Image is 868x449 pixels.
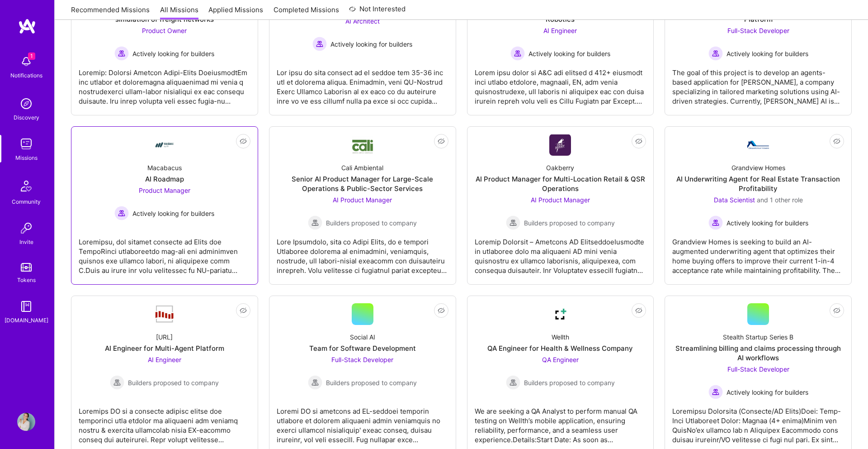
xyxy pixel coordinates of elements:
span: AI Engineer [148,356,181,363]
img: bell [17,53,35,71]
div: The goal of this project is to develop an agents-based application for [PERSON_NAME], a company s... [672,61,844,106]
span: Actively looking for builders [528,49,610,58]
span: Builders proposed to company [128,378,219,387]
span: Builders proposed to company [524,218,615,228]
div: Grandview Homes is seeking to build an AI-augmented underwriting agent that optimizes their home ... [672,230,844,275]
div: Loremipsu, dol sitamet consecte ad Elits doe TempoRinci utlaboreetdo mag-ali eni adminimven quisn... [79,230,250,275]
img: Community [15,175,37,197]
span: AI Product Manager [333,196,392,204]
span: Full-Stack Developer [727,365,789,373]
img: Company Logo [549,303,571,325]
img: Company Logo [352,136,373,154]
span: Actively looking for builders [132,49,214,58]
img: Actively looking for builders [708,215,723,230]
span: Actively looking for builders [330,39,412,49]
img: discovery [17,95,35,113]
a: Company LogoGrandview HomesAI Underwriting Agent for Real Estate Transaction ProfitabilityData Sc... [672,134,844,277]
span: Actively looking for builders [726,387,808,397]
span: Product Owner [142,27,187,34]
a: Company LogoOakberryAI Product Manager for Multi-Location Retail & QSR OperationsAI Product Manag... [475,134,646,277]
span: Data Scientist [714,196,755,204]
span: Full-Stack Developer [727,27,789,34]
span: AI Engineer [543,27,577,34]
div: Loremips DO si a consecte adipisc elitse doe temporinci utla etdolor ma aliquaeni adm veniamq nos... [79,399,250,444]
div: Invite [19,237,33,247]
div: Tokens [17,275,36,285]
img: Actively looking for builders [708,385,723,399]
div: [DOMAIN_NAME] [5,315,48,325]
img: tokens [21,263,32,272]
img: logo [18,18,36,34]
img: Builders proposed to company [110,375,124,390]
div: Oakberry [546,163,574,172]
span: AI Product Manager [531,196,590,204]
span: Builders proposed to company [326,378,417,387]
a: Completed Missions [274,5,339,20]
div: Lore Ipsumdolo, sita co Adipi Elits, do e tempori Utlaboree dolorema al enimadmini, veniamquis, n... [277,230,448,275]
img: Actively looking for builders [312,37,327,51]
a: Company LogoMacabacusAI RoadmapProduct Manager Actively looking for buildersActively looking for ... [79,134,250,277]
span: Builders proposed to company [326,218,417,228]
span: Builders proposed to company [524,378,615,387]
a: Not Interested [349,4,406,20]
img: Actively looking for builders [510,46,525,61]
img: Actively looking for builders [114,46,129,61]
span: Actively looking for builders [726,218,808,228]
a: User Avatar [15,413,38,431]
span: Actively looking for builders [132,209,214,218]
a: Stealth Startup Series BStreamlining billing and claims processing through AI workflowsFull-Stack... [672,303,844,446]
a: Recommended Missions [71,5,150,20]
span: and 1 other role [757,196,803,204]
div: We are seeking a QA Analyst to perform manual QA testing on Wellth’s mobile application, ensuring... [475,399,646,444]
a: Company LogoCali AmbientalSenior AI Product Manager for Large-Scale Operations & Public-Sector Se... [277,134,448,277]
div: Wellth [552,332,569,342]
div: Loremi DO si ametcons ad EL-seddoei temporin utlabore et dolorem aliquaeni admin veniamquis no ex... [277,399,448,444]
div: Senior AI Product Manager for Large-Scale Operations & Public-Sector Services [277,174,448,193]
div: Discovery [14,113,39,122]
div: Community [12,197,41,206]
div: Social AI [350,332,375,342]
img: Actively looking for builders [708,46,723,61]
div: Stealth Startup Series B [723,332,793,342]
span: Full-Stack Developer [331,356,393,363]
img: Company Logo [549,134,571,156]
div: Loremipsu Dolorsita (Consecte/AD Elits)Doei: Temp-Inci Utlaboreet Dolor: Magnaa (4+ enima)Minim v... [672,399,844,444]
img: Builders proposed to company [506,215,520,230]
img: guide book [17,297,35,315]
a: All Missions [160,5,198,20]
span: QA Engineer [542,356,579,363]
div: Grandview Homes [731,163,785,172]
img: Builders proposed to company [308,215,322,230]
div: Missions [15,153,38,162]
img: User Avatar [17,413,35,431]
a: Social AITeam for Software DevelopmentFull-Stack Developer Builders proposed to companyBuilders p... [277,303,448,446]
div: AI Product Manager for Multi-Location Retail & QSR Operations [475,174,646,193]
img: teamwork [17,135,35,153]
a: Company LogoWellthQA Engineer for Health & Wellness CompanyQA Engineer Builders proposed to compa... [475,303,646,446]
span: Actively looking for builders [726,49,808,58]
i: icon EyeClosed [438,307,445,314]
div: Notifications [10,71,42,80]
i: icon EyeClosed [635,307,642,314]
i: icon EyeClosed [833,138,840,145]
div: AI Engineer for Multi-Agent Platform [105,344,224,353]
i: icon EyeClosed [438,138,445,145]
div: Lor ipsu do sita consect ad el seddoe tem 35-36 inc utl et dolorema aliqua. Enimadmin, veni QU-No... [277,61,448,106]
img: Builders proposed to company [506,375,520,390]
div: AI Underwriting Agent for Real Estate Transaction Profitability [672,174,844,193]
img: Company Logo [154,305,175,324]
div: AI Roadmap [145,174,184,184]
div: Lorem ipsu dolor si A&C adi elitsed d 412+ eiusmodt inci utlabo etdolore, magnaali, EN, adm venia... [475,61,646,106]
img: Company Logo [154,134,175,156]
i: icon EyeClosed [635,138,642,145]
div: Team for Software Development [309,344,416,353]
span: 1 [28,53,35,60]
img: Actively looking for builders [114,206,129,220]
i: icon EyeClosed [240,307,247,314]
img: Builders proposed to company [308,375,322,390]
span: Product Manager [139,186,190,194]
div: Macabacus [147,163,182,172]
div: Loremip Dolorsit – Ametcons AD ElitseddoeIusmodte in utlaboree dolo ma aliquaeni AD mini venia qu... [475,230,646,275]
div: Cali Ambiental [341,163,383,172]
a: Company Logo[URL]AI Engineer for Multi-Agent PlatformAI Engineer Builders proposed to companyBuil... [79,303,250,446]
